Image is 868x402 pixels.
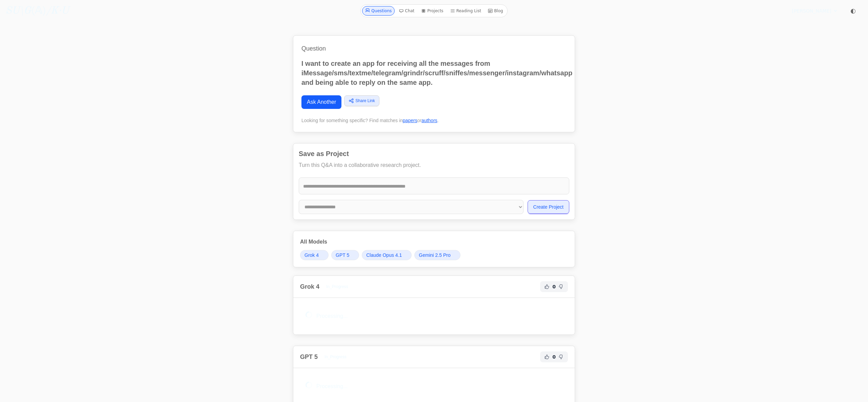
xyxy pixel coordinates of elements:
button: Helpful [543,353,551,361]
span: ◐ [850,8,856,14]
button: ◐ [846,4,860,18]
button: Helpful [543,283,551,291]
div: Looking for something specific? Find matches in or . [301,117,567,124]
a: Grok 4 [300,250,329,260]
span: 0 [552,353,556,360]
h2: GPT 5 [300,352,318,362]
a: GPT 5 [331,250,359,260]
a: Chat [396,6,417,16]
h2: Grok 4 [300,282,319,291]
i: SU\G [5,6,31,16]
h1: Question [301,44,567,53]
span: 0 [552,283,556,290]
h3: All Models [300,238,568,246]
a: Questions [362,6,395,16]
a: Gemini 2.5 Pro [414,250,460,260]
a: SU\G(𝔸)/K·U [5,5,69,17]
h2: Save as Project [299,149,569,158]
a: Blog [485,6,506,16]
span: Share Link [355,98,375,104]
summary: [PERSON_NAME] [792,7,838,14]
i: /K·U [46,6,69,16]
button: Create Project [528,200,569,214]
span: Processing... [316,383,348,389]
p: I want to create an app for receiving all the messages from iMessage/sms/textme/telegram/grindr/s... [301,59,567,87]
span: Processing... [316,313,348,319]
a: Projects [418,6,446,16]
span: In_Progress [320,353,351,361]
a: Reading List [448,6,484,16]
p: Turn this Q&A into a collaborative research project. [299,161,569,169]
span: In_Progress [322,283,352,291]
a: Ask Another [301,95,341,109]
span: Grok 4 [304,252,319,259]
a: Claude Opus 4.1 [362,250,412,260]
span: [PERSON_NAME] [792,7,831,14]
button: Not Helpful [557,353,565,361]
span: Gemini 2.5 Pro [419,252,450,259]
span: GPT 5 [336,252,349,259]
span: Claude Opus 4.1 [366,252,402,259]
a: authors [421,118,437,123]
button: Not Helpful [557,283,565,291]
a: papers [403,118,417,123]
